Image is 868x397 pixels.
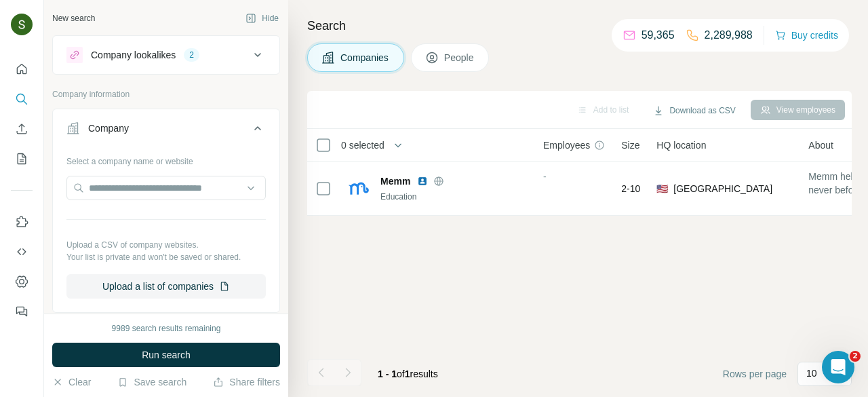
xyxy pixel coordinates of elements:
div: 9989 search results remaining [112,322,221,335]
div: Select a company name or website [66,150,266,168]
span: Companies [340,51,390,64]
button: Use Surfe on LinkedIn [11,210,33,234]
span: Rows per page [723,367,787,381]
button: My lists [11,147,33,171]
button: Buy credits [775,26,838,45]
h4: Search [307,16,852,35]
img: Avatar [11,14,33,35]
span: About [808,138,833,152]
button: Run search [52,343,280,367]
button: Clear [52,375,91,389]
p: 10 [806,366,817,380]
img: LinkedIn logo [417,176,428,187]
p: Your list is private and won't be saved or shared. [66,251,266,263]
span: 1 [405,368,410,379]
span: 0 selected [341,138,384,152]
span: 1 - 1 [378,368,397,379]
span: Size [621,138,639,152]
button: Feedback [11,299,33,324]
span: of [397,368,405,379]
button: Download as CSV [644,100,745,121]
div: 2 [184,49,199,61]
p: 59,365 [642,27,675,43]
div: Education [380,191,527,203]
button: Dashboard [11,269,33,294]
span: 🇺🇸 [656,182,668,195]
button: Enrich CSV [11,117,33,141]
p: Upload a CSV of company websites. [66,239,266,251]
span: - [543,171,547,182]
span: 2 [850,351,861,362]
div: Company lookalikes [91,48,176,62]
span: Employees [543,138,590,152]
button: Use Surfe API [11,240,33,264]
button: Company lookalikes2 [53,39,279,71]
p: Company information [52,88,280,100]
button: Hide [236,8,288,29]
div: New search [52,12,95,24]
span: 2-10 [621,182,640,195]
span: Memm [380,174,410,188]
span: People [444,51,475,64]
button: Save search [117,375,186,389]
div: Company [88,121,129,135]
img: Logo of Memm [348,178,370,200]
button: Share filters [213,375,280,389]
span: HQ location [656,138,706,152]
button: Upload a list of companies [66,274,266,299]
button: Quick start [11,57,33,81]
button: Company [53,112,279,150]
span: Run search [142,348,191,362]
span: results [378,368,438,379]
p: 2,289,988 [705,27,753,43]
iframe: Intercom live chat [822,351,854,383]
button: Search [11,87,33,111]
span: [GEOGRAPHIC_DATA] [673,182,772,195]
